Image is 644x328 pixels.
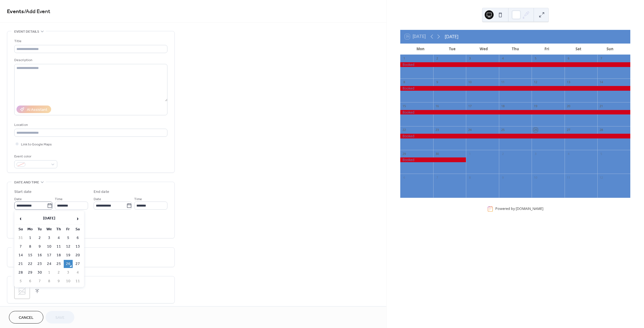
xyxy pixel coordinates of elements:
div: 10 [468,80,472,84]
div: 21 [599,104,603,108]
div: [DATE] [445,33,458,40]
th: Tu [35,225,44,233]
td: 8 [26,243,35,251]
td: 24 [45,260,54,268]
td: 1 [26,234,35,242]
td: 16 [35,251,44,259]
th: Th [54,225,63,233]
td: 3 [45,234,54,242]
div: 26 [533,128,538,132]
span: ‹ [16,213,25,224]
div: 19 [533,104,538,108]
td: 9 [35,243,44,251]
a: Events [7,6,24,17]
td: 20 [73,251,82,259]
td: 12 [64,243,73,251]
div: 24 [468,128,472,132]
div: Booked [400,62,630,67]
div: 8 [402,80,406,84]
td: 25 [54,260,63,268]
div: 1 [402,56,406,61]
td: 8 [45,277,54,285]
div: 27 [566,128,570,132]
div: 30 [435,152,439,156]
div: 14 [599,80,603,84]
td: 21 [16,260,25,268]
th: Fr [64,225,73,233]
div: 18 [501,104,505,108]
td: 11 [54,243,63,251]
td: 5 [64,234,73,242]
th: Sa [73,225,82,233]
div: 9 [501,175,505,179]
td: 2 [54,269,63,277]
td: 6 [73,234,82,242]
span: Date [94,196,101,202]
td: 30 [35,269,44,277]
div: 7 [435,175,439,179]
div: Title [14,38,166,44]
div: 22 [402,128,406,132]
td: 31 [16,234,25,242]
div: 20 [566,104,570,108]
span: Cancel [19,315,34,321]
div: Start date [14,189,32,195]
th: Su [16,225,25,233]
span: › [74,213,82,224]
span: Time [55,196,63,202]
div: 8 [468,175,472,179]
span: Event details [14,29,39,35]
div: 12 [599,175,603,179]
div: 6 [566,56,570,61]
td: 23 [35,260,44,268]
td: 15 [26,251,35,259]
div: 25 [501,128,505,132]
div: 2 [435,56,439,61]
td: 13 [73,243,82,251]
td: 22 [26,260,35,268]
td: 4 [54,234,63,242]
div: 23 [435,128,439,132]
div: 11 [566,175,570,179]
div: 2 [501,152,505,156]
td: 1 [45,269,54,277]
div: End date [94,189,109,195]
td: 10 [45,243,54,251]
td: 4 [73,269,82,277]
div: 3 [533,152,538,156]
div: 5 [599,152,603,156]
div: 4 [566,152,570,156]
div: Description [14,57,166,63]
span: / Add Event [24,6,50,17]
div: Booked [400,110,630,115]
div: Booked [400,157,466,162]
th: Mo [26,225,35,233]
div: Mon [405,44,436,55]
td: 26 [64,260,73,268]
div: 5 [533,56,538,61]
th: [DATE] [26,213,73,225]
a: [DOMAIN_NAME] [516,207,543,211]
th: We [45,225,54,233]
td: 9 [54,277,63,285]
div: Booked [400,134,630,138]
div: Sat [563,44,594,55]
div: Booked [400,86,630,91]
td: 3 [64,269,73,277]
td: 14 [16,251,25,259]
span: Date and time [14,179,39,185]
div: 17 [468,104,472,108]
td: 28 [16,269,25,277]
td: 29 [26,269,35,277]
div: 1 [468,152,472,156]
div: Sun [594,44,626,55]
td: 6 [26,277,35,285]
td: 10 [64,277,73,285]
div: Location [14,122,166,128]
div: Wed [468,44,499,55]
td: 11 [73,277,82,285]
a: Cancel [9,311,43,324]
div: 4 [501,56,505,61]
div: 15 [402,104,406,108]
td: 5 [16,277,25,285]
